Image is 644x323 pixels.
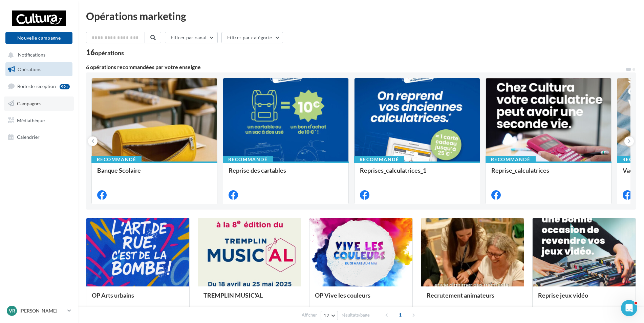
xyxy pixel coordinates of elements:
a: Campagnes [4,96,74,111]
span: Afficher [302,312,317,318]
span: Notifications [18,52,45,58]
div: opérations [95,50,124,56]
div: Banque Scolaire [97,167,212,180]
span: Campagnes [17,101,41,106]
a: Calendrier [4,130,74,144]
div: Reprise_calculatrices [491,167,606,180]
a: Opérations [4,62,74,77]
span: Vr [9,307,15,314]
div: Reprise des cartables [229,167,343,180]
div: 6 opérations recommandées par votre enseigne [86,64,625,70]
div: OP Arts urbains [92,292,184,305]
div: Recommandé [354,156,404,163]
div: TREMPLIN MUSIC'AL [203,292,296,305]
div: OP Vive les couleurs [315,292,407,305]
button: 12 [321,311,338,320]
button: Nouvelle campagne [5,32,72,44]
span: 12 [324,313,329,318]
div: 99+ [60,84,70,89]
div: Opérations marketing [86,11,636,21]
span: résultats/page [342,312,370,318]
button: Filtrer par canal [165,32,218,43]
span: 1 [395,309,406,320]
span: Médiathèque [17,117,45,123]
div: Recommandé [486,156,536,163]
span: Boîte de réception [17,83,56,89]
div: Reprises_calculatrices_1 [360,167,474,180]
p: [PERSON_NAME] [20,307,65,314]
div: Reprise jeux vidéo [538,292,630,305]
a: Boîte de réception99+ [4,79,74,93]
a: Vr [PERSON_NAME] [5,304,72,317]
button: Filtrer par catégorie [221,32,283,43]
div: Recrutement animateurs [427,292,519,305]
span: Opérations [18,66,41,72]
div: Recommandé [223,156,273,163]
div: Recommandé [91,156,142,163]
iframe: Intercom live chat [621,300,637,316]
span: Calendrier [17,134,40,140]
div: 16 [86,49,124,56]
a: Médiathèque [4,113,74,128]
